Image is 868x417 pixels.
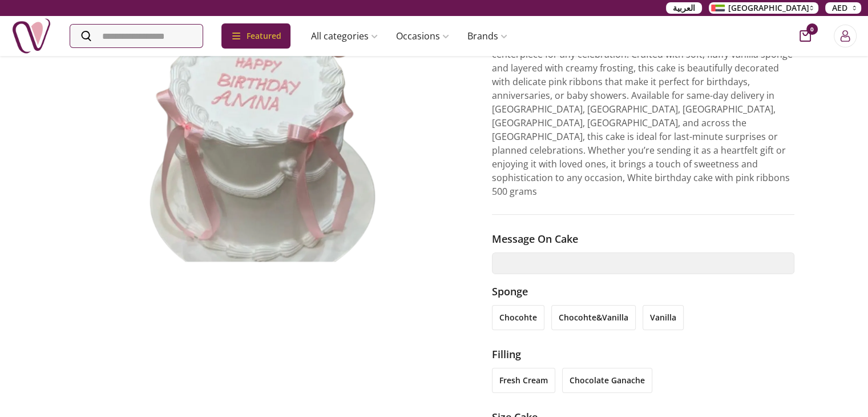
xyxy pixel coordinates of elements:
[221,23,290,49] div: Featured
[728,2,809,14] span: [GEOGRAPHIC_DATA]
[673,2,695,14] span: العربية
[834,25,857,47] button: Login
[562,368,652,393] li: chocolate ganache
[70,25,203,47] input: Search
[709,2,818,14] button: [GEOGRAPHIC_DATA]
[492,283,795,299] h3: Sponge
[800,30,811,42] button: cart-button
[806,23,818,35] span: 0
[711,5,725,11] img: Arabic_dztd3n.png
[458,25,516,47] a: Brands
[832,2,847,14] span: AED
[643,305,684,330] li: vanilla
[11,16,51,56] img: Nigwa-uae-gifts
[492,305,544,330] li: chocohte
[302,25,387,47] a: All categories
[551,305,636,330] li: chocohte&vanilla
[492,346,795,362] h3: filling
[492,231,795,247] h3: Message on cake
[387,25,458,47] a: Occasions
[825,2,861,14] button: AED
[492,368,555,393] li: fresh cream
[492,34,795,198] p: The White Birthday Cake with Pink Ribbons is a charming and elegant centerpiece for any celebrati...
